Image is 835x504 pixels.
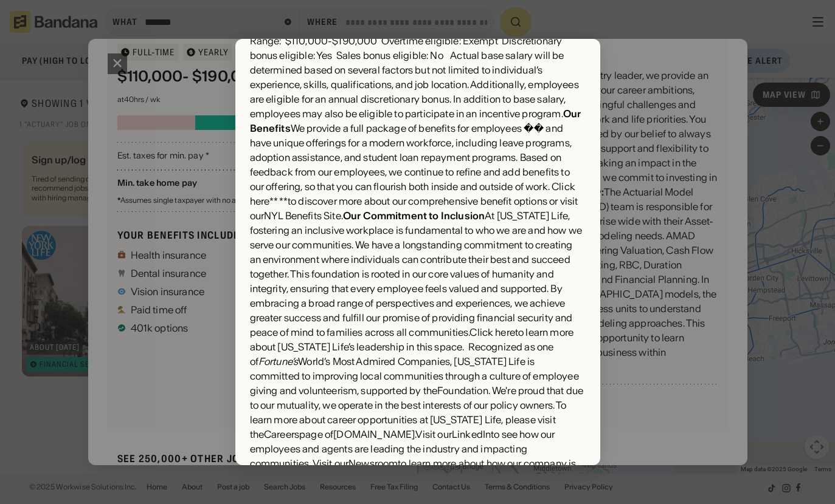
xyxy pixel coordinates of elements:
div: Our Commitment to Inclusion [343,209,485,222]
em: Fortune’s [258,355,298,367]
a: Click here [469,326,515,338]
a: Click here [250,180,575,207]
div: #LI-VL1 #LI-HYBRID ​ Salary Range: $110,000-$190,000 Overtime eligible: Exempt Discretionary bonu... [250,19,586,485]
a: Careers [264,428,299,440]
div: Our Benefits [250,107,581,134]
a: Foundation [437,384,488,397]
a: Newsroom [348,457,398,469]
a: [DOMAIN_NAME] [333,428,415,440]
a: LinkedIn [452,428,491,440]
a: NYL Benefits Site [264,209,341,222]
